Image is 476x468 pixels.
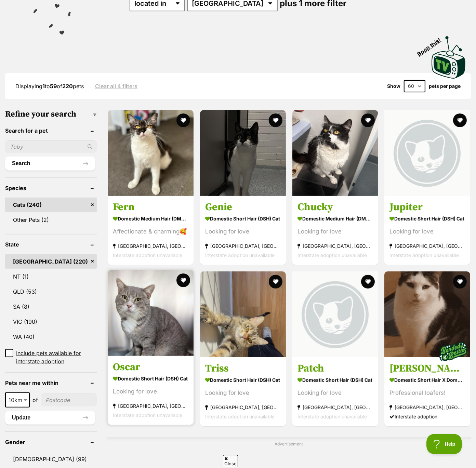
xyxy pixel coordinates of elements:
header: Search for a pet [5,128,97,134]
img: Oscar - Domestic Short Hair (DSH) Cat [108,270,194,356]
div: Looking for love [205,388,281,398]
span: Show [387,83,400,89]
h3: Refine your search [5,109,97,119]
a: QLD (53) [5,284,97,299]
img: Triss - Domestic Short Hair (DSH) Cat [200,271,286,357]
iframe: Help Scout Beacon - Open [426,434,462,454]
h3: Jupiter [389,201,465,214]
div: Looking for love [297,227,373,236]
span: Interstate adoption unavailable [297,414,367,419]
strong: Domestic Short Hair (DSH) Cat [389,214,465,224]
button: favourite [176,113,190,127]
strong: Domestic Medium Hair (DMH) Cat [113,214,188,224]
strong: Domestic Short Hair (DSH) Cat [113,374,188,384]
a: Other Pets (2) [5,213,97,227]
a: [GEOGRAPHIC_DATA] (220) [5,254,97,269]
h3: [PERSON_NAME] and [PERSON_NAME] [389,362,465,375]
header: Pets near me within [5,380,97,386]
a: NT (1) [5,269,97,284]
span: 10km [6,395,29,405]
button: favourite [453,275,467,289]
h3: Chucky [297,201,373,214]
button: Search [5,157,95,170]
img: PetRescue TV logo [432,36,466,79]
a: [PERSON_NAME] and [PERSON_NAME] Domestic Short Hair x Domestic Long Hair Cat Professional loafers... [384,357,470,426]
span: Interstate adoption unavailable [297,252,367,258]
button: favourite [361,275,374,289]
header: Gender [5,439,97,445]
strong: Domestic Short Hair (DSH) Cat [205,214,281,224]
h3: Fern [113,201,188,214]
a: Triss Domestic Short Hair (DSH) Cat Looking for love [GEOGRAPHIC_DATA], [GEOGRAPHIC_DATA] Interst... [200,357,286,426]
a: Include pets available for interstate adoption [5,349,97,365]
div: Interstate adoption [389,412,465,421]
button: Update [5,411,95,425]
input: postcode [41,393,97,406]
strong: [GEOGRAPHIC_DATA], [GEOGRAPHIC_DATA] [297,403,373,412]
div: Affectionate & charming🥰 [113,227,188,236]
span: Displaying to of pets [15,83,84,90]
label: pets per page [429,83,461,89]
a: Oscar Domestic Short Hair (DSH) Cat Looking for love [GEOGRAPHIC_DATA], [GEOGRAPHIC_DATA] Interst... [108,356,194,425]
img: bonded besties [436,334,470,369]
strong: Domestic Short Hair (DSH) Cat [297,375,373,385]
a: Chucky Domestic Medium Hair (DMH) Cat Looking for love [GEOGRAPHIC_DATA], [GEOGRAPHIC_DATA] Inter... [292,196,378,265]
div: Looking for love [297,388,373,398]
a: Clear all 4 filters [95,83,137,89]
span: Include pets available for interstate adoption [16,349,97,365]
img: Walter and Jinx - Domestic Short Hair x Domestic Long Hair Cat [384,271,470,357]
header: State [5,241,97,248]
div: Professional loafers! [389,388,465,398]
input: Toby [5,140,97,153]
button: favourite [361,113,374,127]
strong: Domestic Medium Hair (DMH) Cat [297,214,373,224]
strong: [GEOGRAPHIC_DATA], [GEOGRAPHIC_DATA] [205,403,281,412]
a: Genie Domestic Short Hair (DSH) Cat Looking for love [GEOGRAPHIC_DATA], [GEOGRAPHIC_DATA] Interst... [200,196,286,265]
div: Looking for love [113,387,188,396]
h3: Genie [205,201,281,214]
strong: [GEOGRAPHIC_DATA], [GEOGRAPHIC_DATA] [205,241,281,251]
span: Interstate adoption unavailable [113,252,182,258]
span: Interstate adoption unavailable [205,414,275,419]
button: favourite [269,275,282,289]
strong: [GEOGRAPHIC_DATA], [GEOGRAPHIC_DATA] [113,401,188,411]
a: SA (8) [5,299,97,314]
span: Interstate adoption unavailable [205,252,275,258]
img: Fern - Domestic Medium Hair (DMH) Cat [108,110,194,196]
h3: Triss [205,362,281,375]
a: Fern Domestic Medium Hair (DMH) Cat Affectionate & charming🥰 [GEOGRAPHIC_DATA], [GEOGRAPHIC_DATA]... [108,196,194,265]
div: Looking for love [389,227,465,236]
a: WA (40) [5,330,97,344]
button: favourite [453,113,467,127]
img: Chucky - Domestic Medium Hair (DMH) Cat [292,110,378,196]
strong: 1 [42,83,45,90]
header: Species [5,185,97,191]
strong: [GEOGRAPHIC_DATA], [GEOGRAPHIC_DATA] [113,241,188,251]
strong: Domestic Short Hair x Domestic Long Hair Cat [389,375,465,385]
span: 10km [5,392,30,407]
strong: 59 [50,83,57,90]
h3: Patch [297,362,373,375]
h3: Oscar [113,361,188,374]
strong: [GEOGRAPHIC_DATA], [GEOGRAPHIC_DATA] [389,403,465,412]
strong: [GEOGRAPHIC_DATA], [GEOGRAPHIC_DATA] [297,241,373,251]
span: of [32,396,38,404]
span: Close [223,455,238,467]
span: Boop this! [416,32,448,57]
span: Interstate adoption unavailable [389,252,459,258]
a: Patch Domestic Short Hair (DSH) Cat Looking for love [GEOGRAPHIC_DATA], [GEOGRAPHIC_DATA] Interst... [292,357,378,426]
a: Cats (240) [5,198,97,212]
button: favourite [176,273,190,287]
span: Interstate adoption unavailable [113,412,182,418]
button: favourite [269,113,282,127]
a: VIC (190) [5,315,97,329]
a: [DEMOGRAPHIC_DATA] (99) [5,452,97,466]
a: Boop this! [432,30,466,80]
div: Looking for love [205,227,281,236]
a: Jupiter Domestic Short Hair (DSH) Cat Looking for love [GEOGRAPHIC_DATA], [GEOGRAPHIC_DATA] Inter... [384,196,470,265]
strong: Domestic Short Hair (DSH) Cat [205,375,281,385]
strong: [GEOGRAPHIC_DATA], [GEOGRAPHIC_DATA] [389,241,465,251]
img: Genie - Domestic Short Hair (DSH) Cat [200,110,286,196]
strong: 220 [62,83,73,90]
